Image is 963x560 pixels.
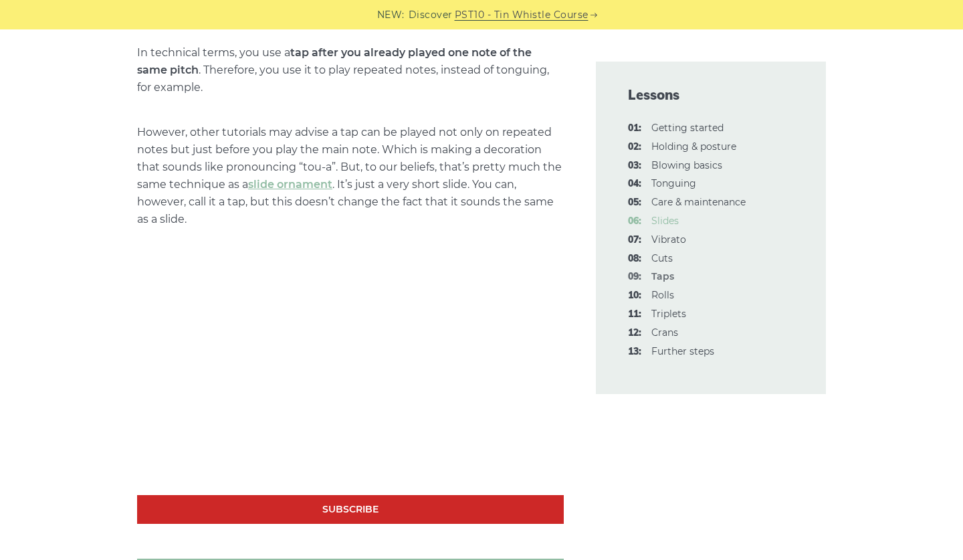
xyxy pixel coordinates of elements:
p: However, other tutorials may advise a tap can be played not only on repeated notes but just befor... [137,124,564,228]
a: slide ornament [248,178,332,191]
a: Subscribe [137,495,564,524]
a: 08:Cuts [651,252,673,264]
span: 10: [628,288,641,304]
span: Discover [409,7,453,23]
span: 04: [628,176,641,192]
a: 13:Further steps [651,345,714,357]
a: 04:Tonguing [651,177,696,189]
span: 11: [628,306,641,322]
span: 12: [628,325,641,341]
span: Lessons [628,86,794,104]
iframe: Taps Ornamentation - Irish Tin Whistle Tutorial [137,256,564,496]
a: 12:Crans [651,326,678,339]
strong: Taps [651,270,674,282]
a: PST10 - Tin Whistle Course [455,7,588,23]
a: 06:Slides [651,215,679,227]
span: 01: [628,120,641,136]
a: 03:Blowing basics [651,159,722,171]
span: 08: [628,251,641,267]
span: 07: [628,232,641,248]
a: 02:Holding & posture [651,141,736,153]
p: In technical terms, you use a . Therefore, you use it to play repeated notes, instead of tonguing... [137,44,564,96]
a: 01:Getting started [651,122,724,134]
span: 03: [628,158,641,174]
span: 02: [628,139,641,155]
span: 05: [628,195,641,211]
a: 10:Rolls [651,289,674,301]
a: 05:Care & maintenance [651,196,746,208]
span: 06: [628,213,641,229]
span: 09: [628,269,641,285]
span: 13: [628,344,641,360]
strong: tap after you already played one note of the same pitch [137,46,532,76]
a: 11:Triplets [651,308,686,320]
a: 07:Vibrato [651,234,686,246]
span: NEW: [377,7,405,23]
